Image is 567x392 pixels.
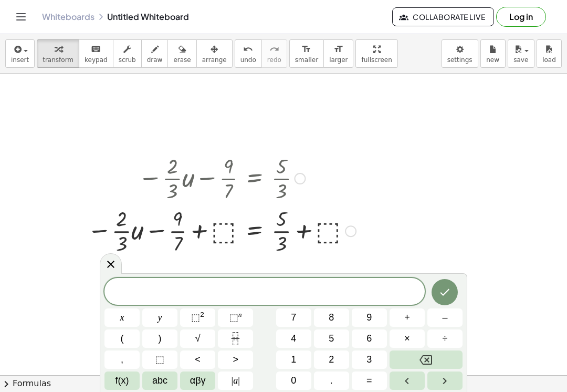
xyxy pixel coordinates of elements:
[121,353,123,367] span: ,
[190,374,206,388] span: αβγ
[240,56,256,64] span: undo
[366,374,372,388] span: =
[79,39,113,68] button: keyboardkeypad
[330,374,333,388] span: .
[390,350,463,369] button: Backspace
[196,39,233,68] button: arrange
[390,329,425,348] button: Times
[390,372,425,390] button: Left arrow
[447,56,472,64] span: settings
[218,329,253,348] button: Fraction
[508,39,534,68] button: save
[269,43,279,56] i: redo
[496,7,546,27] button: Log in
[291,332,296,346] span: 4
[229,312,238,323] span: ⬚
[238,311,242,318] sup: n
[235,39,262,68] button: undoundo
[333,43,343,56] i: format_size
[218,350,253,369] button: Greater than
[513,56,528,64] span: save
[243,43,253,56] i: undo
[329,353,334,367] span: 2
[329,56,348,64] span: larger
[5,39,35,68] button: insert
[276,308,311,327] button: 7
[195,353,201,367] span: <
[104,329,140,348] button: (
[366,311,372,325] span: 9
[401,12,485,22] span: Collaborate Live
[155,353,164,367] span: ⬚
[361,56,392,64] span: fullscreen
[352,350,387,369] button: 3
[142,308,177,327] button: y
[355,39,397,68] button: fullscreen
[542,56,556,64] span: load
[37,39,79,68] button: transform
[390,308,425,327] button: Plus
[180,372,215,390] button: Greek alphabet
[142,329,177,348] button: )
[147,56,163,64] span: draw
[301,43,311,56] i: format_size
[113,39,142,68] button: scrub
[43,56,73,64] span: transform
[180,329,215,348] button: Square root
[180,308,215,327] button: Squared
[352,308,387,327] button: 9
[314,308,349,327] button: 8
[233,353,238,367] span: >
[427,329,463,348] button: Divide
[404,332,410,346] span: ×
[191,312,200,323] span: ⬚
[104,350,140,369] button: ,
[352,329,387,348] button: 6
[267,56,281,64] span: redo
[159,332,162,346] span: )
[442,39,478,68] button: settings
[232,374,240,388] span: a
[427,372,463,390] button: Right arrow
[442,311,447,325] span: –
[329,311,334,325] span: 8
[158,311,162,325] span: y
[261,39,287,68] button: redoredo
[232,375,234,386] span: |
[392,7,494,26] button: Collaborate Live
[173,56,191,64] span: erase
[276,372,311,390] button: 0
[291,374,296,388] span: 0
[195,332,201,346] span: √
[366,353,372,367] span: 3
[218,372,253,390] button: Absolute value
[276,350,311,369] button: 1
[427,308,463,327] button: Minus
[276,329,311,348] button: 4
[119,56,136,64] span: scrub
[218,308,253,327] button: Superscript
[120,311,124,325] span: x
[91,43,101,56] i: keyboard
[486,56,499,64] span: new
[42,12,94,22] a: Whiteboards
[104,308,140,327] button: x
[366,332,372,346] span: 6
[11,56,29,64] span: insert
[180,350,215,369] button: Less than
[141,39,169,68] button: draw
[142,372,177,390] button: Alphabet
[291,311,296,325] span: 7
[104,372,140,390] button: Functions
[480,39,506,68] button: new
[289,39,324,68] button: format_sizesmaller
[314,329,349,348] button: 5
[404,311,410,325] span: +
[329,332,334,346] span: 5
[13,8,29,25] button: Toggle navigation
[238,375,240,386] span: |
[352,372,387,390] button: Equals
[314,372,349,390] button: .
[443,332,448,346] span: ÷
[432,279,458,305] button: Done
